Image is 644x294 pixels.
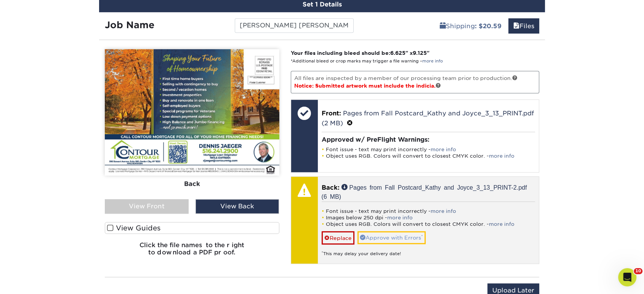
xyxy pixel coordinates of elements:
iframe: Intercom live chat [618,268,636,286]
a: more info [387,215,413,220]
b: : $20.59 [475,22,501,30]
div: View Front [105,199,189,214]
a: more info [489,221,514,227]
a: Replace [322,231,354,244]
span: shipping [440,22,446,30]
li: Font issue - text may print incorrectly - [322,146,535,153]
li: Object uses RGB. Colors will convert to closest CMYK color. - [322,221,535,227]
p: All files are inspected by a member of our processing team prior to production. [291,71,540,93]
a: Pages from Fall Postcard_Kathy and Joyce_3_13_PRINT.pdf (2 MB) [322,110,534,127]
span: files [513,22,519,30]
a: more info [489,153,514,159]
span: 6.625 [390,50,405,56]
strong: Job Name [105,19,154,30]
span: 9.125 [413,50,427,56]
strong: Your files including bleed should be: " x " [291,50,429,56]
div: This may delay your delivery date! [322,244,535,257]
h4: Approved w/ PreFlight Warnings: [322,136,535,143]
a: more info [431,208,456,214]
div: Back [105,176,279,192]
a: more info [431,147,456,152]
li: Font issue - text may print incorrectly - [322,208,535,214]
a: Files [508,18,539,34]
span: Back: [322,184,340,191]
div: View Back [195,199,279,214]
span: Notice: Submitted artwork must include the indicia. [294,83,441,89]
input: Enter a job name [235,18,353,33]
small: *Additional bleed or crop marks may trigger a file warning – [291,59,443,64]
a: Shipping: $20.59 [435,18,506,34]
span: Front: [322,110,341,117]
label: View Guides [105,222,279,234]
a: Approve with Errors* [357,231,426,244]
li: Object uses RGB. Colors will convert to closest CMYK color. - [322,153,535,159]
a: Pages from Fall Postcard_Kathy and Joyce_3_13_PRINT-2.pdf (6 MB) [322,184,527,199]
li: Images below 250 dpi - [322,214,535,221]
span: 10 [634,268,642,274]
a: more info [422,59,443,64]
h6: Click the file names to the right to download a PDF proof. [105,241,279,262]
